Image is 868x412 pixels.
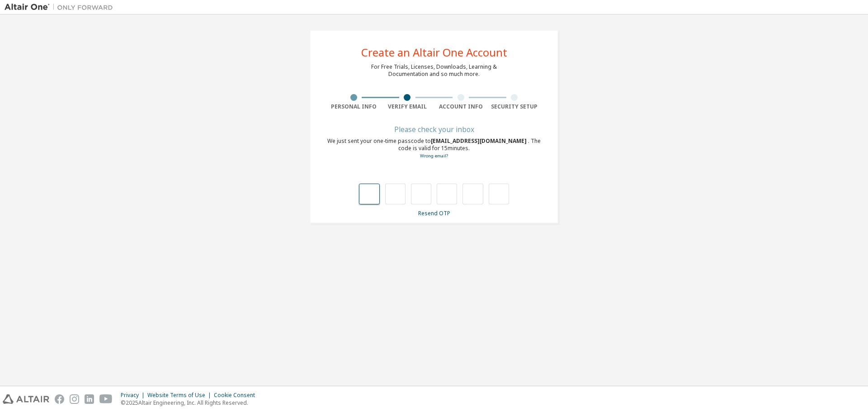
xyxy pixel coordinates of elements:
[99,394,113,404] img: youtube.svg
[327,137,541,160] div: We just sent your one-time passcode to . The code is valid for 15 minutes.
[418,209,450,217] a: Resend OTP
[381,103,434,110] div: Verify Email
[434,103,488,110] div: Account Info
[121,392,147,399] div: Privacy
[431,137,528,145] span: [EMAIL_ADDRESS][DOMAIN_NAME]
[361,47,507,58] div: Create an Altair One Account
[327,127,541,132] div: Please check your inbox
[214,392,260,399] div: Cookie Consent
[121,399,260,407] p: © 2025 Altair Engineering, Inc. All Rights Reserved.
[85,394,94,404] img: linkedin.svg
[5,3,118,12] img: Altair One
[147,392,214,399] div: Website Terms of Use
[327,103,381,110] div: Personal Info
[3,394,49,404] img: altair_logo.svg
[55,394,64,404] img: facebook.svg
[488,103,542,110] div: Security Setup
[70,394,79,404] img: instagram.svg
[371,63,497,78] div: For Free Trials, Licenses, Downloads, Learning & Documentation and so much more.
[420,153,448,159] a: Go back to the registration form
